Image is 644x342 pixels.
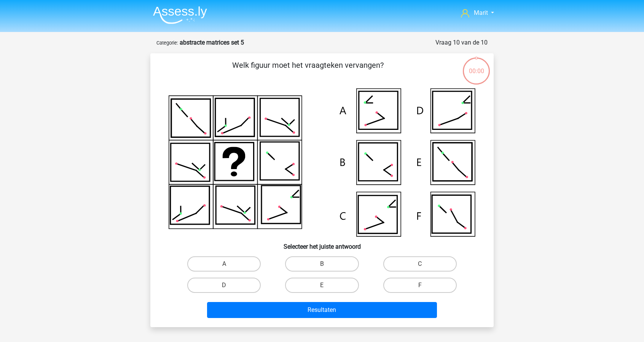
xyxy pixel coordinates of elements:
[435,38,488,47] div: Vraag 10 van de 10
[180,39,244,46] strong: abstracte matrices set 5
[163,237,481,250] h6: Selecteer het juiste antwoord
[458,8,497,18] a: Marit
[207,302,437,318] button: Resultaten
[462,57,491,76] div: 00:00
[156,40,178,46] small: Categorie:
[187,256,261,272] label: A
[474,9,488,16] span: Marit
[285,256,359,272] label: B
[383,256,457,272] label: C
[383,278,457,293] label: F
[153,6,207,24] img: Assessly
[163,59,453,82] p: Welk figuur moet het vraagteken vervangen?
[187,278,261,293] label: D
[285,278,359,293] label: E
